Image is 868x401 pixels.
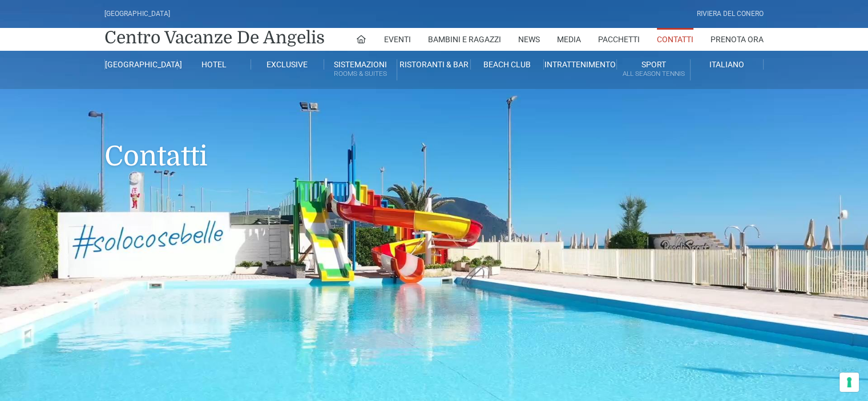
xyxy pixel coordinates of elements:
div: [GEOGRAPHIC_DATA] [104,9,170,19]
a: Centro Vacanze De Angelis [104,26,325,49]
a: News [518,28,540,51]
a: Intrattenimento [544,59,617,70]
a: Hotel [177,59,251,70]
span: Italiano [709,60,744,69]
a: SistemazioniRooms & Suites [324,59,397,80]
a: Bambini e Ragazzi [428,28,501,51]
a: Italiano [691,59,764,70]
a: Pacchetti [598,28,640,51]
div: Riviera Del Conero [697,9,764,19]
a: SportAll Season Tennis [617,59,690,80]
a: Media [557,28,581,51]
a: [GEOGRAPHIC_DATA] [104,59,177,70]
button: Le tue preferenze relative al consenso per le tecnologie di tracciamento [839,372,859,392]
small: Rooms & Suites [324,68,397,79]
a: Eventi [384,28,411,51]
a: Prenota Ora [710,28,764,51]
h1: Contatti [104,89,764,189]
small: All Season Tennis [617,68,689,79]
a: Beach Club [471,59,544,70]
a: Contatti [657,28,693,51]
a: Exclusive [251,59,324,70]
a: Ristoranti & Bar [397,59,470,70]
